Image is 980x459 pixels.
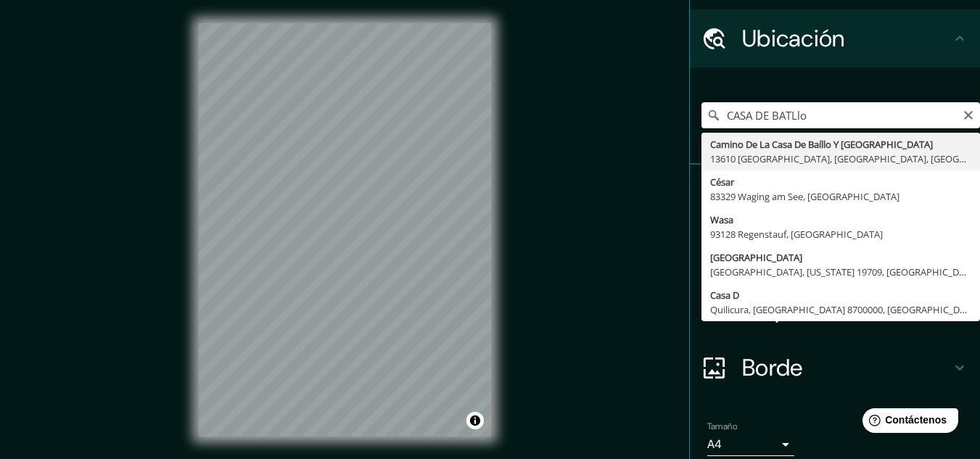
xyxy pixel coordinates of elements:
div: Borde [690,339,980,397]
font: [GEOGRAPHIC_DATA], [US_STATE] 19709, [GEOGRAPHIC_DATA] [710,265,979,278]
font: [GEOGRAPHIC_DATA] [710,251,802,264]
font: Casa D [710,289,739,302]
font: César [710,175,734,189]
canvas: Mapa [199,23,491,437]
div: Patas [690,165,980,223]
div: Ubicación [690,9,980,67]
font: Quilicura, [GEOGRAPHIC_DATA] 8700000, [GEOGRAPHIC_DATA] [710,303,979,316]
font: 83329 Waging am See, [GEOGRAPHIC_DATA] [710,190,899,203]
font: A4 [707,437,722,452]
iframe: Lanzador de widgets de ayuda [851,402,964,443]
font: Tamaño [707,421,737,432]
font: Ubicación [742,23,845,54]
button: Claro [963,107,974,121]
div: A4 [707,433,794,456]
div: Estilo [690,223,980,281]
input: Elige tu ciudad o zona [701,102,980,128]
div: Disposición [690,281,980,339]
font: Wasa [710,213,733,226]
font: 93128 Regenstauf, [GEOGRAPHIC_DATA] [710,228,883,241]
font: Borde [742,352,803,383]
font: Camino De La Casa De Baíllo Y [GEOGRAPHIC_DATA] [710,138,933,151]
button: Activar o desactivar atribución [466,412,484,429]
